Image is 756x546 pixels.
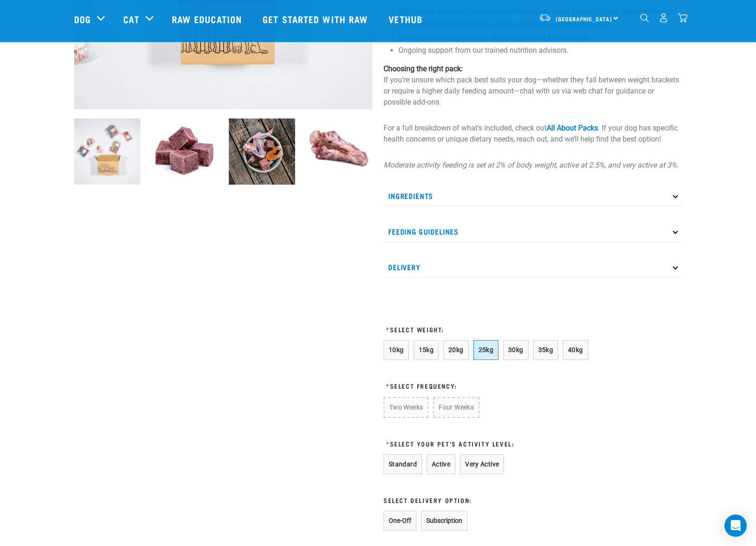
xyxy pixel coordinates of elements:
[384,257,682,278] p: Delivery
[503,340,529,360] button: 30kg
[384,440,592,447] h3: Select Your Pet's Activity Level:
[460,454,504,474] button: Very Active
[384,326,592,333] h3: Select Weight:
[123,12,139,26] a: Cat
[538,346,554,354] span: 35kg
[473,340,499,360] button: 25kg
[443,340,469,360] button: 20kg
[419,346,434,354] span: 15kg
[533,340,559,360] button: 35kg
[384,221,682,242] p: Feeding Guidelines
[547,124,598,132] a: All About Packs
[306,118,372,185] img: 1205 Veal Brisket 1pp 01
[421,511,467,531] button: Subscription
[379,0,434,37] a: Vethub
[384,397,428,418] button: Two Weeks
[384,496,592,503] h3: Select Delivery Option:
[384,64,463,73] strong: Choosing the right pack:
[659,13,668,23] img: user.png
[678,13,687,23] img: home-icon@2x.png
[563,340,588,360] button: 40kg
[163,0,253,37] a: Raw Education
[427,454,455,474] button: Active
[508,346,523,354] span: 30kg
[384,123,682,145] p: For a full breakdown of what's included, check out . If your dog has specific health concerns or ...
[384,382,592,389] h3: Select Frequency:
[384,454,422,474] button: Standard
[253,0,379,37] a: Get started with Raw
[568,346,583,354] span: 40kg
[74,12,91,26] a: Dog
[539,13,551,22] img: van-moving.png
[389,346,404,354] span: 10kg
[433,397,479,418] button: Four Weeks
[74,118,140,185] img: Dog 0 2sec
[479,346,494,354] span: 25kg
[384,161,679,169] em: Moderate activity feeding is set at 2% of body weight, active at 2.5%, and very active at 3%.
[556,17,612,20] span: [GEOGRAPHIC_DATA]
[384,340,409,360] button: 10kg
[398,45,682,56] li: Ongoing support from our trained nutrition advisors.
[384,186,682,206] p: Ingredients
[448,346,464,354] span: 20kg
[414,340,439,360] button: 15kg
[724,515,747,537] div: Open Intercom Messenger
[384,63,682,108] p: If you're unsure which pack best suits your dog—whether they fall between weight brackets or requ...
[384,511,416,531] button: One-Off
[229,118,295,185] img: Assortment of Raw Essentials Ingredients Including, Salmon Fillet, Cubed Beef And Tripe, Turkey W...
[640,13,649,22] img: home-icon-1@2x.png
[151,118,218,185] img: Cubes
